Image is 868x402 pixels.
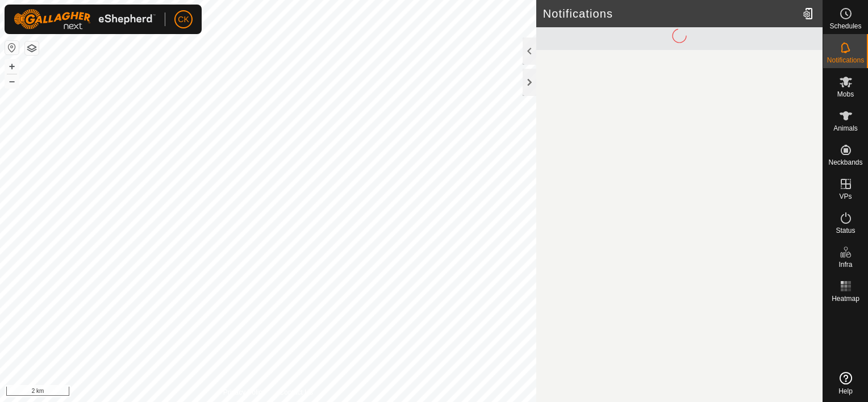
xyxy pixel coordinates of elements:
[827,57,864,64] span: Notifications
[25,41,39,55] button: Map Layers
[5,60,19,73] button: +
[5,41,19,55] button: Reset Map
[833,125,858,132] span: Animals
[837,91,854,98] span: Mobs
[836,227,855,234] span: Status
[829,23,861,30] span: Schedules
[839,193,852,200] span: VPs
[223,387,266,397] a: Privacy Policy
[279,387,313,397] a: Contact Us
[838,388,853,395] span: Help
[828,159,862,166] span: Neckbands
[178,14,189,26] span: CK
[5,74,19,88] button: –
[832,295,859,302] span: Heatmap
[543,7,798,20] h2: Notifications
[823,367,868,399] a: Help
[838,261,852,268] span: Infra
[14,9,156,30] img: Gallagher Logo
